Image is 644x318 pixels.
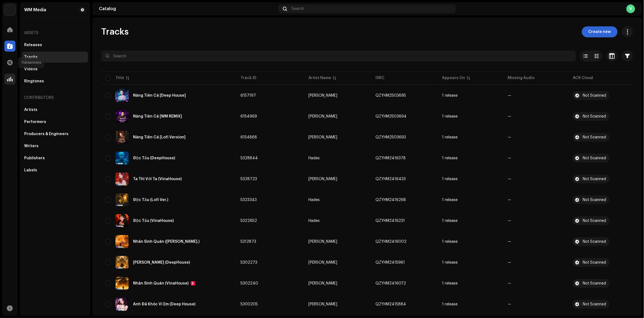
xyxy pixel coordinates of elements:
[508,219,564,223] re-a-table-badge: —
[376,219,405,223] div: QZYHM2416231
[4,4,15,15] img: de0d2825-999c-4937-b35a-9adca56ee094
[115,235,129,248] img: b5174944-c4f5-4fef-9307-ca344169f10e
[308,75,331,81] div: Artist Name
[442,302,499,306] span: 1 release
[101,26,129,37] span: Tracks
[133,281,189,285] div: Nhân Sinh Quán (VinaHouse)
[308,156,367,160] span: Hades
[115,193,129,207] img: e11e9cc1-c1c4-4e68-aff3-f7ff0d0e5868
[133,302,195,306] div: Anh Đã Khóc Vì Em (Deep House)
[308,261,337,264] div: [PERSON_NAME]
[442,115,499,118] span: 1 release
[241,115,257,118] span: 6154969
[583,219,606,223] div: Not Scanned
[376,240,407,244] div: QZYHM2416002
[583,281,606,285] div: Not Scanned
[241,156,258,160] span: 5328844
[22,26,88,40] re-a-nav-header: Assets
[133,135,186,139] div: Nàng Tiên Cá [Lofi Version]
[24,79,44,83] div: Ringtones
[376,261,405,264] div: QZYHM2415961
[22,141,88,152] re-m-nav-item: Writers
[308,94,337,97] div: [PERSON_NAME]
[442,177,499,181] span: 1 release
[308,302,367,306] span: Đinh Tùng Huy
[115,256,129,269] img: 45d6afa3-85a8-495a-bfcf-33c36945ede4
[22,76,88,87] re-m-nav-item: Ringtones
[308,240,367,244] span: Jin Tuấn Nam
[442,302,458,306] div: 1 release
[376,198,406,202] div: QZYHM2416268
[442,115,458,118] div: 1 release
[442,135,499,139] span: 1 release
[191,281,195,286] div: E
[308,240,337,244] div: [PERSON_NAME]
[583,156,606,160] div: Not Scanned
[22,165,88,176] re-m-nav-item: Labels
[508,240,564,244] re-a-table-badge: —
[308,115,337,118] div: [PERSON_NAME]
[442,261,499,264] span: 1 release
[308,302,337,306] div: [PERSON_NAME]
[115,214,129,227] img: 65306e45-759c-4ff8-a21a-efc3f74c74cd
[22,52,88,63] re-m-nav-item: Tracks
[376,115,407,118] div: QZYHM2503694
[308,198,367,202] span: Hades
[99,7,276,11] div: Catalog
[241,135,257,139] span: 6154868
[133,156,175,160] div: Độc Tấu (DeepHouse)
[308,219,320,223] div: Hades
[583,240,606,244] div: Not Scanned
[442,240,499,244] span: 1 release
[115,110,129,123] img: a2814127-60da-4a06-b14a-c068bd307de5
[583,94,606,97] div: Not Scanned
[22,104,88,115] re-m-nav-item: Artists
[508,177,564,181] re-a-table-badge: —
[308,156,320,160] div: Hades
[376,281,406,285] div: QZYHM2416072
[626,4,635,13] div: V
[376,177,406,181] div: QZYHM2416433
[241,219,257,223] span: 5322652
[133,240,200,244] div: Nhân Sinh Quán (Lofi Ver.)
[508,115,564,118] re-a-table-badge: —
[241,240,256,244] span: 5312873
[24,144,38,148] div: Writers
[442,261,458,264] div: 1 release
[133,94,186,97] div: Nàng Tiên Cá [Deep House]
[133,115,182,118] div: Nàng Tiên Cá [WM REMIX]
[442,94,458,97] div: 1 release
[115,75,124,81] div: Title
[308,219,367,223] span: Hades
[22,40,88,51] re-m-nav-item: Releases
[22,153,88,164] re-m-nav-item: Publishers
[24,156,45,160] div: Publishers
[508,156,564,160] re-a-table-badge: —
[583,177,606,181] div: Not Scanned
[308,198,320,202] div: Hades
[115,152,129,165] img: 4ace19a4-a4b6-4922-baa3-fda1bae47dac
[24,67,38,71] div: Videos
[508,261,564,264] re-a-table-badge: —
[582,26,618,37] button: Create new
[308,177,367,181] span: Đình Dũng
[115,172,129,186] img: 45bc9f6c-673f-49eb-9c63-6d5b2513802f
[241,94,256,97] span: 6157197
[133,198,168,202] div: Độc Tấu (Lofi Ver.)
[508,94,564,97] re-a-table-badge: —
[24,132,68,136] div: Producers & Engineers
[241,302,258,306] span: 5300205
[22,91,88,104] re-a-nav-header: Contributors
[115,131,129,144] img: 646eeb61-554c-4d2e-9bf5-c547bc17780f
[24,55,38,59] div: Tracks
[241,281,258,285] span: 5302240
[22,129,88,140] re-m-nav-item: Producers & Engineers
[442,94,499,97] span: 1 release
[442,219,458,223] div: 1 release
[308,94,367,97] span: Đình Dũng
[115,298,129,311] img: 7c736f38-c2fa-4a58-af23-e7a8d22075e0
[24,8,46,12] div: WM Media
[115,277,129,290] img: 318ede72-cecb-413e-84e6-019044335cf8
[583,302,606,306] div: Not Scanned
